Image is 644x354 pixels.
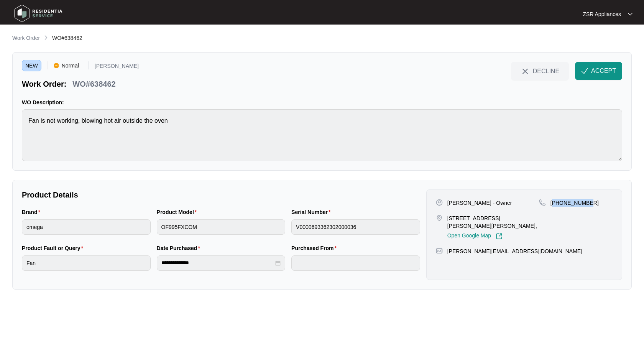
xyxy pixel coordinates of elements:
p: [PERSON_NAME] [95,63,139,71]
img: close-Icon [521,67,530,76]
label: Product Model [157,208,200,216]
label: Brand [22,208,43,216]
textarea: Fan is not working, blowing hot air outside the oven [22,109,622,161]
span: DECLINE [533,67,559,75]
p: [PERSON_NAME][EMAIL_ADDRESS][DOMAIN_NAME] [447,247,582,255]
img: user-pin [436,199,443,206]
span: ACCEPT [591,66,616,76]
span: WO#638462 [52,35,82,41]
img: Vercel Logo [54,63,59,68]
p: Work Order: [22,79,66,89]
p: ZSR Appliances [583,10,621,18]
button: close-IconDECLINE [511,62,569,80]
input: Product Fault or Query [22,255,151,271]
input: Serial Number [291,219,420,235]
p: Product Details [22,189,420,200]
button: check-IconACCEPT [575,62,622,80]
span: Normal [59,60,82,71]
input: Brand [22,219,151,235]
img: map-pin [436,214,443,221]
a: Open Google Map [447,233,503,240]
p: [PERSON_NAME] - Owner [447,199,512,207]
p: [PHONE_NUMBER] [550,199,599,207]
img: check-Icon [581,68,588,74]
label: Serial Number [291,208,333,216]
label: Purchased From [291,244,340,252]
p: Work Order [12,34,40,42]
input: Date Purchased [161,259,274,267]
p: [STREET_ADDRESS][PERSON_NAME][PERSON_NAME], [447,214,539,230]
a: Work Order [11,34,41,43]
span: NEW [22,60,41,71]
label: Product Fault or Query [22,244,86,252]
img: dropdown arrow [628,12,632,16]
label: Date Purchased [157,244,203,252]
input: Purchased From [291,255,420,271]
input: Product Model [157,219,286,235]
p: WO Description: [22,99,622,106]
img: map-pin [539,199,546,206]
img: Link-External [496,233,503,240]
img: residentia service logo [11,2,65,25]
img: chevron-right [43,35,49,41]
img: map-pin [436,247,443,254]
p: WO#638462 [72,79,115,89]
